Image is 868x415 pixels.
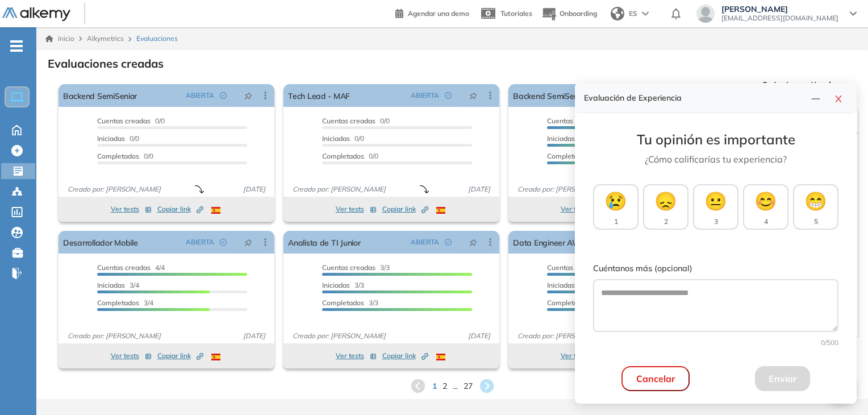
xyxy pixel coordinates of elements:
[464,380,473,392] span: 27
[411,237,439,247] span: ABIERTA
[322,134,364,143] span: 0/0
[614,217,618,227] span: 1
[244,91,252,100] span: pushpin
[754,187,777,214] span: 😊
[336,349,377,363] button: Ver tests
[382,351,428,361] span: Copiar link
[643,184,688,230] button: 😞2
[593,263,838,275] label: Cuéntanos más (opcional)
[220,92,227,99] span: check-circle
[547,298,603,307] span: 3/3
[395,6,469,19] a: Agendar una demo
[322,263,390,272] span: 3/3
[336,202,377,216] button: Ver tests
[111,349,152,363] button: Ver tests
[561,349,602,363] button: Ver tests
[547,117,600,125] span: Cuentas creadas
[469,91,477,100] span: pushpin
[804,187,827,214] span: 😁
[461,233,486,251] button: pushpin
[547,281,589,289] span: 3/3
[97,263,151,272] span: Cuentas creadas
[97,134,139,143] span: 0/0
[157,204,203,214] span: Copiar link
[322,263,375,272] span: Cuentas creadas
[97,298,139,307] span: Completados
[211,207,220,214] img: ESP
[322,152,364,160] span: Completados
[560,9,597,18] span: Onboarding
[48,57,164,70] h3: Evaluaciones creadas
[704,187,727,214] span: 😐
[513,331,615,341] span: Creado por: [PERSON_NAME]
[220,239,227,246] span: check-circle
[561,202,602,216] button: Ver tests
[547,134,575,143] span: Iniciadas
[63,331,165,341] span: Creado por: [PERSON_NAME]
[97,298,153,307] span: 3/4
[136,34,178,44] span: Evaluaciones
[322,117,390,125] span: 0/0
[642,11,649,16] img: arrow
[547,152,603,160] span: 1/2
[186,237,214,247] span: ABIERTA
[464,184,495,194] span: [DATE]
[547,117,615,125] span: 2/2
[604,187,627,214] span: 😢
[97,117,151,125] span: Cuentas creadas
[322,298,378,307] span: 3/3
[97,281,139,289] span: 3/4
[239,331,270,341] span: [DATE]
[322,117,375,125] span: Cuentas creadas
[322,281,364,289] span: 3/3
[63,231,138,254] a: Desarrollador Mobile
[157,349,203,363] button: Copiar link
[157,351,203,361] span: Copiar link
[443,380,447,392] span: 2
[764,217,768,227] span: 4
[763,80,821,90] span: Fecha de creación
[236,86,261,105] button: pushpin
[834,94,843,103] span: close
[45,34,74,44] a: Inicio
[186,90,214,101] span: ABIERTA
[469,238,477,247] span: pushpin
[461,86,486,105] button: pushpin
[814,217,818,227] span: 5
[322,134,350,143] span: Iniciadas
[111,202,152,216] button: Ver tests
[513,84,616,107] a: Backend SemiSenior - UPCH
[629,9,637,19] span: ES
[611,7,624,20] img: world
[593,338,838,348] div: 0 /500
[211,354,220,360] img: ESP
[288,84,350,107] a: Tech Lead - MAF
[322,152,378,160] span: 0/0
[547,298,589,307] span: Completados
[513,231,586,254] a: Data Engineer AWS
[288,184,390,194] span: Creado por: [PERSON_NAME]
[593,131,838,148] h3: Tu opinión es importante
[288,231,360,254] a: Analista de TI Junior
[793,184,838,230] button: 😁5
[97,117,165,125] span: 0/0
[432,380,437,392] span: 1
[63,184,165,194] span: Creado por: [PERSON_NAME]
[382,202,428,216] button: Copiar link
[664,217,668,227] span: 2
[63,84,137,107] a: Backend SemiSenior
[500,9,532,18] span: Tutoriales
[411,90,439,101] span: ABIERTA
[584,93,807,103] h4: Evaluación de Experiencia
[239,184,270,194] span: [DATE]
[714,217,718,227] span: 3
[10,45,23,47] i: -
[743,184,788,230] button: 😊4
[244,238,252,247] span: pushpin
[157,202,203,216] button: Copiar link
[829,90,848,106] button: close
[97,134,125,143] span: Iniciadas
[445,239,452,246] span: check-circle
[593,184,639,230] button: 😢1
[593,152,838,166] p: ¿Cómo calificarías tu experiencia?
